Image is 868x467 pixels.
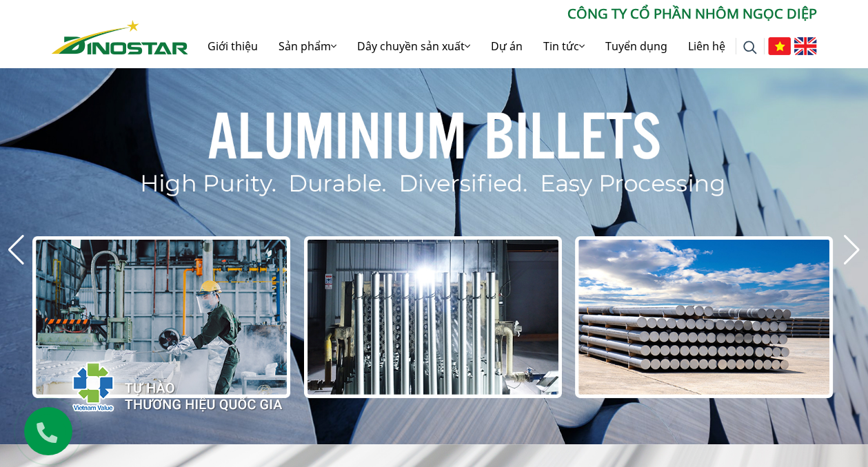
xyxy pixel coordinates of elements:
[7,235,26,265] div: Previous slide
[842,235,861,265] div: Next slide
[794,37,817,55] img: English
[595,24,678,68] a: Tuyển dụng
[678,24,736,68] a: Liên hệ
[197,24,268,68] a: Giới thiệu
[743,41,757,54] img: search
[533,24,595,68] a: Tin tức
[188,3,817,24] p: CÔNG TY CỔ PHẦN NHÔM NGỌC DIỆP
[52,17,188,54] a: Nhôm Dinostar
[268,24,347,68] a: Sản phẩm
[347,24,481,68] a: Dây chuyền sản xuất
[768,37,791,55] img: Tiếng Việt
[31,337,285,430] img: thqg
[481,24,533,68] a: Dự án
[52,20,188,54] img: Nhôm Dinostar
